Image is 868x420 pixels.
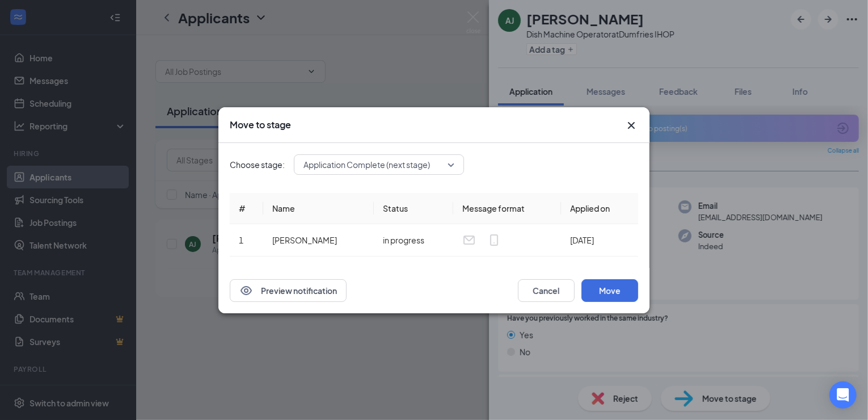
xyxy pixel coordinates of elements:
[561,224,638,257] td: [DATE]
[230,158,285,171] span: Choose stage:
[829,381,857,409] div: Open Intercom Messenger
[230,193,263,224] th: #
[230,119,291,131] h3: Move to stage
[487,233,501,247] svg: MobileSms
[625,119,638,132] svg: Cross
[263,193,374,224] th: Name
[518,279,575,302] button: Cancel
[582,279,638,302] button: Move
[304,156,430,173] span: Application Complete (next stage)
[561,193,638,224] th: Applied on
[263,224,374,257] td: [PERSON_NAME]
[625,119,638,132] button: Close
[453,193,561,224] th: Message format
[374,193,453,224] th: Status
[230,279,347,302] button: EyePreview notification
[239,284,253,297] svg: Eye
[239,235,243,245] span: 1
[374,224,453,257] td: in progress
[462,233,476,247] svg: Email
